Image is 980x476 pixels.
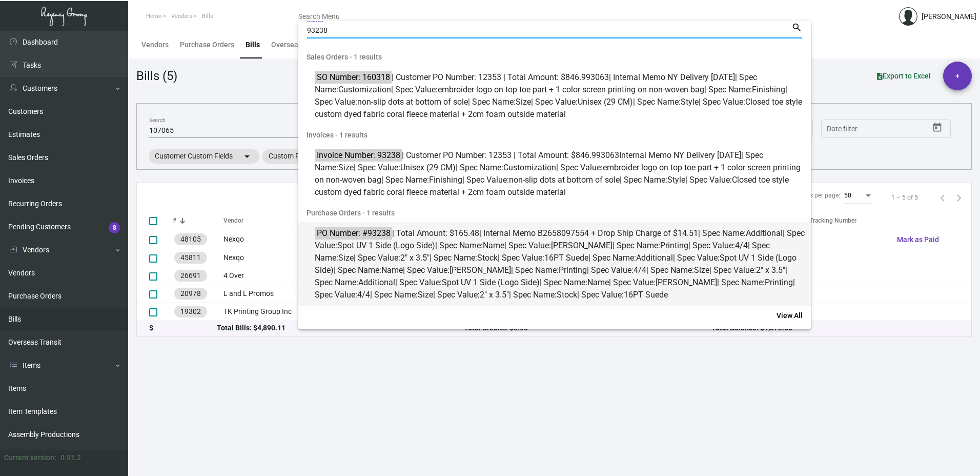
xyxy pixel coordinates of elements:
span: Finishing [429,175,462,185]
span: [PERSON_NAME] [551,241,612,250]
span: Size [418,290,433,300]
span: 16PT Suede [544,253,588,263]
span: Size [694,265,709,275]
span: Spot UV 1 Side (Logo Side) [442,277,540,287]
span: Customization [338,85,391,94]
span: View All [777,311,803,320]
span: Unisex (29 CM) [578,97,633,107]
span: 2" x 3.5" [400,253,430,263]
span: 4/4 [634,265,646,275]
span: | Customer PO Number: 12353 | Total Amount: $846.993063 | Internal Memo NY Delivery [DATE] | Spec... [315,71,806,121]
span: Printing [660,241,688,250]
mark: Invoice Number: 93238 [315,149,401,162]
span: Name [381,265,403,275]
span: | Customer PO Number: 12353 | Total Amount: $846.993063 Internal Memo NY Delivery [DATE] | Spec N... [315,149,806,199]
span: Size [516,97,531,107]
mat-icon: search [791,22,802,34]
div: Current version: [4,452,56,463]
span: non-slip dots at bottom of sole [509,175,620,185]
span: 2" x 3.5" [480,290,509,300]
span: 4/4 [735,241,748,250]
span: Size [338,163,354,172]
span: Additional [358,277,395,287]
span: non-slip dots at bottom of sole [357,97,468,107]
span: Name [483,241,504,250]
span: Style [681,97,699,107]
span: Printing [559,265,587,275]
span: | Total Amount: $165.48 | Internal Memo B2658097554 + Drop Ship Charge of $14.51 | Spec Name: | S... [315,227,806,301]
span: Name [587,277,609,287]
span: 4/4 [357,290,370,300]
mark: SO Number: 160318 [315,71,391,84]
span: Finishing [752,85,785,94]
span: Size [338,253,354,263]
mark: PO Number: #93238 [315,227,392,240]
span: Stock [477,253,498,263]
span: Spot UV 1 Side (Logo Side) [337,241,435,250]
span: Additional [746,228,783,238]
span: Printing [765,277,793,287]
span: embroider logo on top toe part + 1 color screen printing on non-woven bag [438,85,704,94]
span: Unisex (29 CM) [400,163,456,172]
span: 16PT Suede [624,290,668,300]
span: Customization [503,163,556,172]
span: Invoices - 1 results [298,126,811,144]
span: 2" x 3.5" [756,265,785,275]
span: Stock [557,290,577,300]
span: Sales Orders - 1 results [298,48,811,66]
span: Purchase Orders - 1 results [298,204,811,222]
span: [PERSON_NAME] [656,277,717,287]
span: Additional [636,253,673,263]
span: [PERSON_NAME] [450,265,511,275]
span: Style [667,175,685,185]
div: 0.51.2 [60,452,81,463]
